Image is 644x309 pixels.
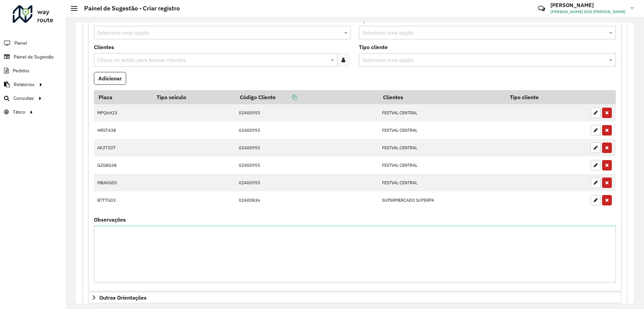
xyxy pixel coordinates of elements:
[94,191,152,209] td: BTT7G03
[378,174,505,191] td: FESTVAL CENTRAL
[235,156,378,174] td: 02400955
[550,2,626,8] h3: [PERSON_NAME]
[94,72,126,85] button: Adicionar
[94,174,152,191] td: MBA0G05
[235,139,378,156] td: 02400955
[378,191,505,209] td: SUPERMERCADO SUPERPA
[235,104,378,122] td: 02400955
[94,156,152,174] td: GZG8G38
[14,53,54,61] span: Painel de Sugestão
[235,90,378,104] th: Código Cliente
[505,90,587,104] th: Tipo cliente
[235,174,378,191] td: 02400955
[235,191,378,209] td: 02400836
[94,104,152,122] td: MPQ6H23
[94,43,114,51] label: Clientes
[94,139,152,156] td: AKJ7207
[378,104,505,122] td: FESTVAL CENTRAL
[13,67,30,74] span: Pedidos
[14,81,35,88] span: Relatórios
[94,90,152,104] th: Placa
[14,40,27,47] span: Painel
[276,94,297,101] a: Copiar
[378,90,505,104] th: Clientes
[359,43,388,51] label: Tipo cliente
[534,1,549,16] a: Contato Rápido
[550,9,626,15] span: [PERSON_NAME] DOS [PERSON_NAME]
[77,5,180,12] h2: Painel de Sugestão - Criar registro
[378,156,505,174] td: FESTVAL CENTRAL
[99,295,147,300] span: Outras Orientações
[88,292,622,303] a: Outras Orientações
[378,121,505,139] td: FESTVAL CENTRAL
[13,109,25,116] span: Tático
[88,14,622,292] div: Pre-Roteirização AS / Orientações
[13,95,34,102] span: Consultas
[152,90,235,104] th: Tipo veículo
[235,121,378,139] td: 02400955
[94,121,152,139] td: HRS7438
[378,139,505,156] td: FESTVAL CENTRAL
[94,216,126,224] label: Observações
